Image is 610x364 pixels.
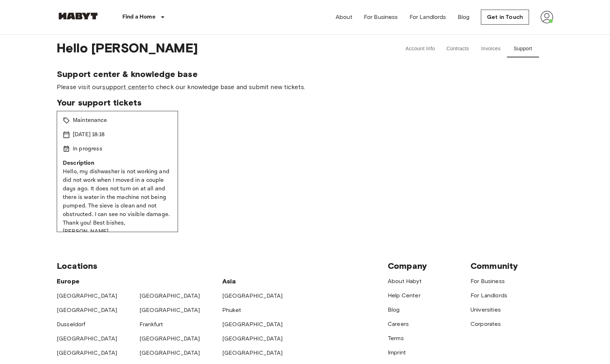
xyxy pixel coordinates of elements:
a: Phuket [222,307,241,313]
span: Company [388,261,427,271]
a: Corporates [471,321,501,327]
a: [GEOGRAPHIC_DATA] [57,307,117,313]
a: [GEOGRAPHIC_DATA] [222,349,283,356]
p: Maintenance [73,116,107,125]
a: [GEOGRAPHIC_DATA] [139,335,200,342]
span: Locations [57,261,97,271]
a: [GEOGRAPHIC_DATA] [222,292,283,299]
a: [GEOGRAPHIC_DATA] [222,335,283,342]
a: Blog [458,13,470,21]
a: [GEOGRAPHIC_DATA] [222,321,283,328]
a: For Landlords [410,13,446,21]
p: In progress [73,145,102,153]
a: support center [102,83,147,91]
a: Terms [388,335,404,342]
a: [GEOGRAPHIC_DATA] [57,292,117,299]
a: Frankfurt [139,321,163,328]
a: [GEOGRAPHIC_DATA] [57,335,117,342]
a: For Business [364,13,398,21]
a: Dusseldorf [57,321,86,328]
a: Help Center [388,292,421,299]
a: Careers [388,321,409,327]
a: [GEOGRAPHIC_DATA] [139,307,200,313]
button: Invoices [475,40,507,57]
a: Imprint [388,349,406,356]
button: Contracts [441,40,475,57]
span: Community [471,261,518,271]
p: Find a Home [122,13,156,21]
a: Universities [471,306,501,313]
a: For Landlords [471,292,507,299]
span: Asia [222,277,236,285]
a: Blog [388,306,400,313]
a: [GEOGRAPHIC_DATA] [57,349,117,356]
a: About [336,13,352,21]
span: Please visit our to check our knowledge base and submit new tickets. [57,82,553,92]
a: For Business [471,278,505,284]
p: Hello, my dishwasher is not working and did not work when I moved in a couple days ago. It does n... [63,168,172,236]
p: Description [63,159,172,168]
button: Account Info [400,40,441,57]
span: Hello [PERSON_NAME] [57,40,380,57]
button: Support [507,40,539,57]
a: Get in Touch [481,10,529,25]
a: About Habyt [388,278,422,284]
span: Your support tickets [57,97,553,108]
span: Support center & knowledge base [57,69,553,80]
a: [GEOGRAPHIC_DATA] [139,292,200,299]
a: [GEOGRAPHIC_DATA] [139,349,200,356]
span: Europe [57,277,80,285]
img: Habyt [57,12,100,20]
p: [DATE] 18:18 [73,130,105,139]
img: avatar [540,11,553,24]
